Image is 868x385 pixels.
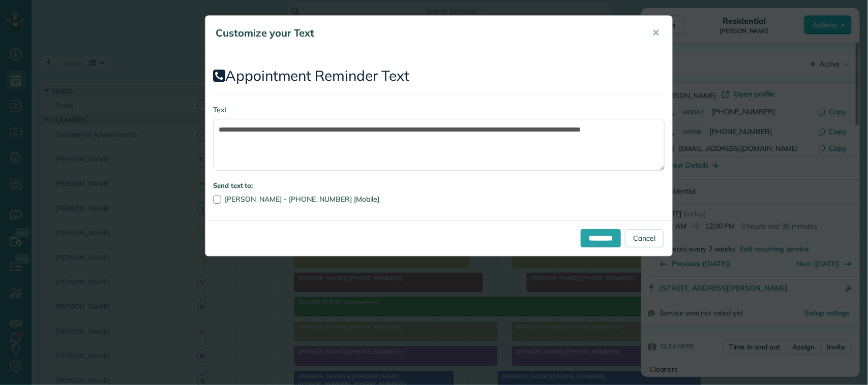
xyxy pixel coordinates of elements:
h5: Customize your Text [216,26,638,40]
label: Text [213,105,665,115]
h2: Appointment Reminder Text [213,68,665,84]
strong: Send text to: [213,181,253,189]
a: Cancel [625,229,664,247]
span: ✕ [652,27,660,39]
span: [PERSON_NAME] - [PHONE_NUMBER] [Mobile] [225,195,379,204]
